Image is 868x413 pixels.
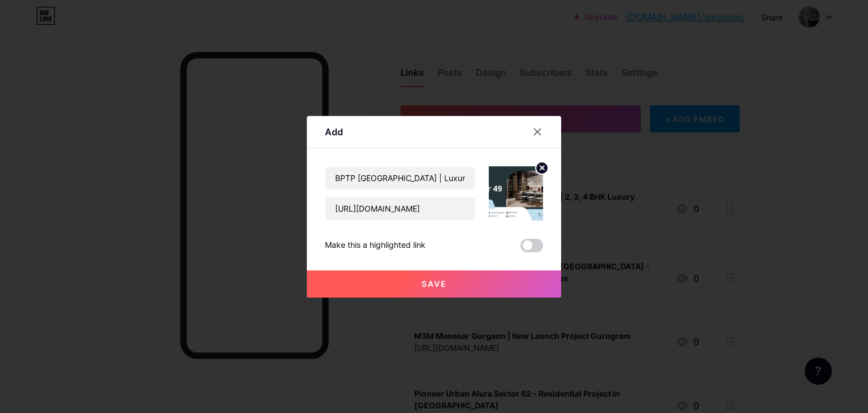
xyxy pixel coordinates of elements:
[325,239,426,252] div: Make this a highlighted link
[325,167,475,190] input: Title
[325,125,343,139] div: Add
[422,279,447,289] span: Save
[307,270,561,298] button: Save
[489,166,543,221] img: link_thumbnail
[325,197,475,220] input: URL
